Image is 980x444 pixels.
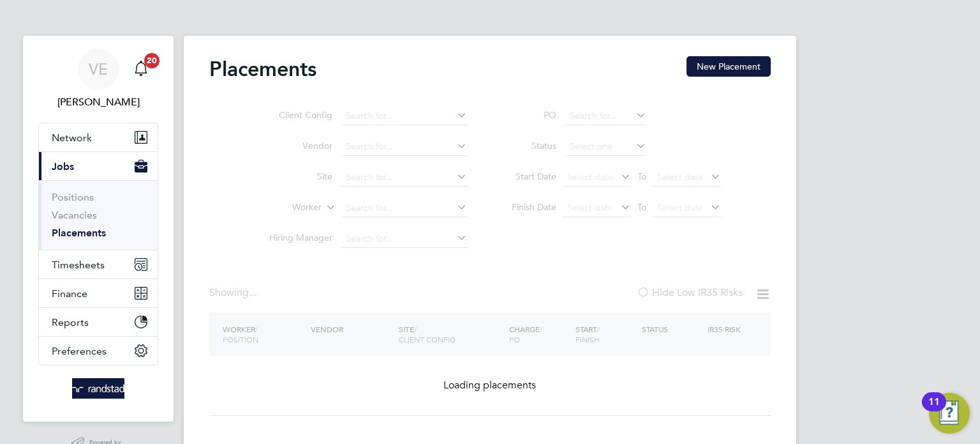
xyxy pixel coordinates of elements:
[209,56,316,82] h2: Placements
[72,378,125,399] img: randstad-logo-retina.png
[39,279,158,307] button: Finance
[52,191,94,203] a: Positions
[52,209,97,221] a: Vacancies
[637,286,743,299] label: Hide Low IR35 Risks
[38,95,158,110] span: Vicky Egan
[52,160,74,172] span: Jobs
[687,56,771,77] button: New Placement
[89,61,108,77] span: VE
[52,227,106,239] a: Placements
[38,378,158,399] a: Go to home page
[23,36,174,422] nav: Main navigation
[209,286,259,300] div: Showing
[39,308,158,336] button: Reports
[52,259,105,271] span: Timesheets
[38,49,158,110] a: VE[PERSON_NAME]
[128,49,154,89] a: 20
[39,180,158,250] div: Jobs
[144,53,160,68] span: 20
[39,123,158,151] button: Network
[52,287,87,300] span: Finance
[52,316,89,328] span: Reports
[39,250,158,279] button: Timesheets
[39,337,158,365] button: Preferences
[39,152,158,180] button: Jobs
[929,393,970,434] button: Open Resource Center, 11 new notifications
[249,286,256,299] span: ...
[52,132,92,144] span: Network
[52,345,107,357] span: Preferences
[928,402,940,418] div: 11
